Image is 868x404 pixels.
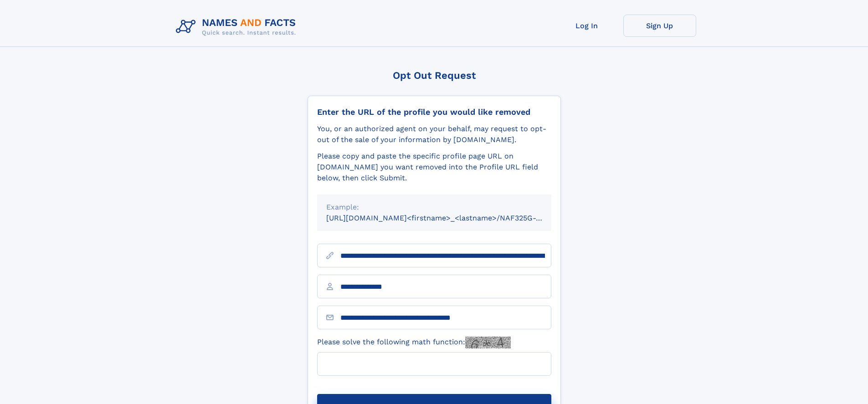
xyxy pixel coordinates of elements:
[550,15,623,37] a: Log In
[308,70,561,81] div: Opt Out Request
[326,214,569,222] small: [URL][DOMAIN_NAME]<firstname>_<lastname>/NAF325G-xxxxxxxx
[326,202,542,213] div: Example:
[623,15,696,37] a: Sign Up
[317,107,551,117] div: Enter the URL of the profile you would like removed
[317,151,551,184] div: Please copy and paste the specific profile page URL on [DOMAIN_NAME] you want removed into the Pr...
[317,337,511,348] label: Please solve the following math function:
[172,15,303,39] img: Logo Names and Facts
[317,123,551,145] div: You, or an authorized agent on your behalf, may request to opt-out of the sale of your informatio...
